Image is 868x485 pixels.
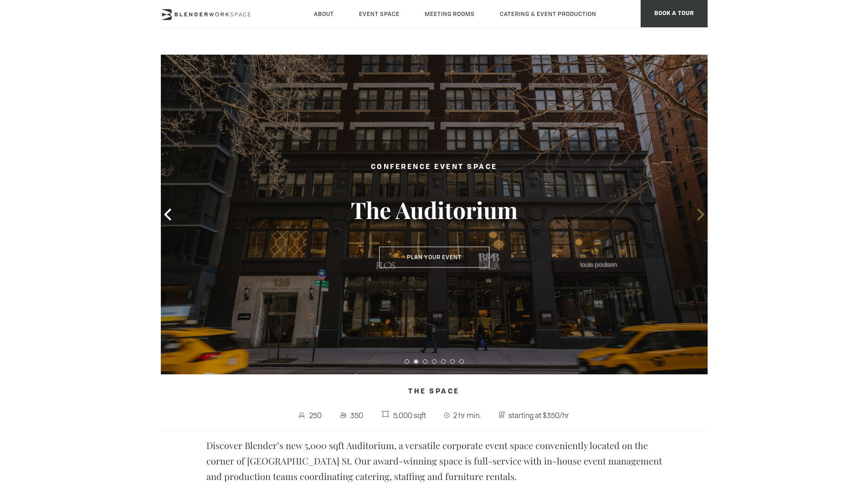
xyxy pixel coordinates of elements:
[506,408,571,423] span: starting at $350/hr
[206,438,662,484] p: Discover Blender’s new 5,000 sqft Auditorium, a versatile corporate event space conveniently loca...
[348,408,365,423] span: 350
[329,196,539,224] h3: The Auditorium
[391,408,428,423] span: 5,000 sqft
[822,441,868,485] iframe: Chat Widget
[329,162,539,173] h2: Conference Event Space
[451,408,483,423] span: 2 hr min.
[308,408,324,423] span: 250
[379,247,489,268] button: Plan Your Event
[161,383,708,401] h4: The Space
